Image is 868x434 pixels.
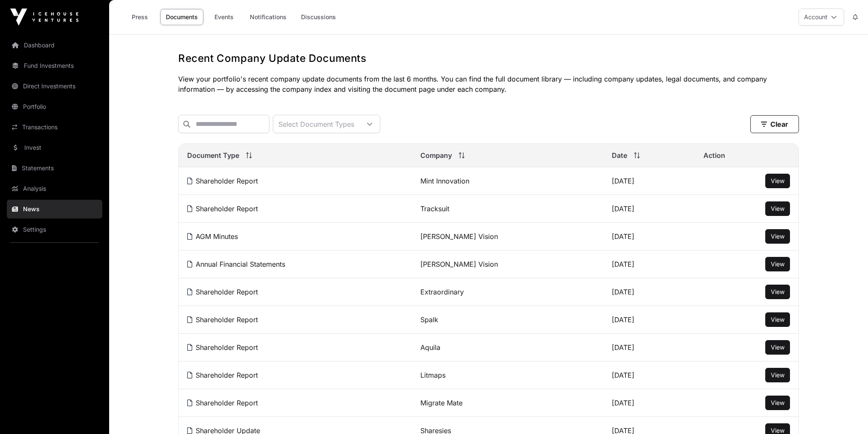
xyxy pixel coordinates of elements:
[187,288,258,296] a: Shareholder Report
[10,9,78,26] img: Icehouse Ventures Logo
[420,315,438,324] a: Spalk
[187,232,238,241] a: AGM Minutes
[187,315,258,324] a: Shareholder Report
[420,177,469,185] a: Mint Innovation
[603,223,695,250] td: [DATE]
[187,204,258,213] a: Shareholder Report
[771,177,784,185] a: View
[771,177,784,184] span: View
[771,260,784,268] span: View
[7,159,102,178] a: Statements
[750,115,799,133] button: Clear
[771,371,784,379] a: View
[178,52,799,65] h1: Recent Company Update Documents
[765,285,790,299] button: View
[765,312,790,327] button: View
[603,195,695,223] td: [DATE]
[187,399,258,407] a: Shareholder Report
[799,9,844,26] button: Account
[771,205,784,212] span: View
[420,232,498,241] a: [PERSON_NAME] Vision
[7,179,102,198] a: Analysis
[7,77,102,96] a: Direct Investments
[771,260,784,268] a: View
[187,177,258,185] a: Shareholder Report
[771,427,784,434] span: View
[295,9,341,25] a: Discussions
[244,9,292,25] a: Notifications
[187,343,258,352] a: Shareholder Report
[771,288,784,295] span: View
[160,9,203,25] a: Documents
[7,56,102,75] a: Fund Investments
[420,288,464,296] a: Extraordinary
[420,150,452,160] span: Company
[771,288,784,296] a: View
[7,118,102,137] a: Transactions
[771,232,784,241] a: View
[771,371,784,379] span: View
[603,389,695,417] td: [DATE]
[7,36,102,55] a: Dashboard
[765,396,790,410] button: View
[771,343,784,352] a: View
[603,334,695,361] td: [DATE]
[765,229,790,244] button: View
[7,220,102,239] a: Settings
[7,200,102,218] a: News
[703,150,725,160] span: Action
[771,316,784,323] span: View
[603,306,695,334] td: [DATE]
[273,115,359,133] div: Select Document Types
[771,315,784,324] a: View
[603,167,695,195] td: [DATE]
[7,97,102,116] a: Portfolio
[420,371,446,379] a: Litmaps
[765,340,790,355] button: View
[765,174,790,188] button: View
[771,204,784,213] a: View
[603,361,695,389] td: [DATE]
[420,399,463,407] a: Migrate Mate
[771,344,784,351] span: View
[771,399,784,407] a: View
[187,371,258,379] a: Shareholder Report
[187,260,285,268] a: Annual Financial Statements
[123,9,157,25] a: Press
[765,368,790,382] button: View
[771,233,784,240] span: View
[420,260,498,268] a: [PERSON_NAME] Vision
[603,278,695,306] td: [DATE]
[207,9,241,25] a: Events
[765,201,790,216] button: View
[612,150,627,160] span: Date
[420,343,440,352] a: Aquila
[771,399,784,406] span: View
[178,74,799,94] p: View your portfolio's recent company update documents from the last 6 months. You can find the fu...
[420,204,449,213] a: Tracksuit
[765,257,790,271] button: View
[187,150,239,160] span: Document Type
[7,138,102,157] a: Invest
[603,250,695,278] td: [DATE]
